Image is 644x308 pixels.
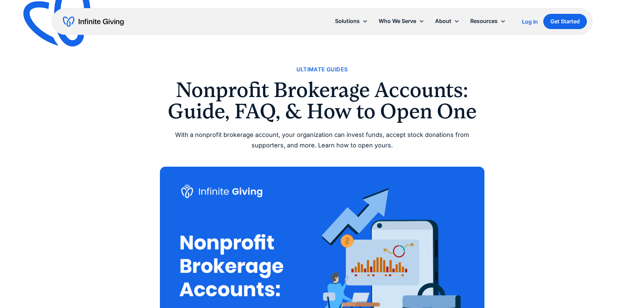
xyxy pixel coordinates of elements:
div: Who We Serve [379,17,416,26]
a: Log In [522,18,538,26]
div: Resources [470,17,498,26]
a: home [63,16,124,27]
h1: Nonprofit Brokerage Accounts: Guide, FAQ, & How to Open One [160,79,484,122]
div: Who We Serve [373,14,430,28]
div: Solutions [330,14,373,28]
div: Resources [465,14,511,28]
div: About [435,17,451,26]
a: Get Started [543,14,587,29]
div: With a nonprofit brokerage account, your organization can invest funds, accept stock donations fr... [160,130,484,150]
div: Solutions [335,17,360,26]
div: Log In [522,19,538,24]
div: About [430,14,465,28]
a: Ultimate Guides [296,65,348,74]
